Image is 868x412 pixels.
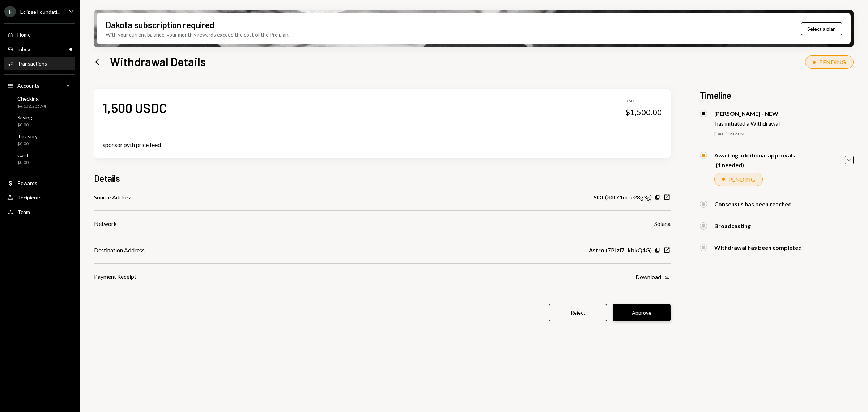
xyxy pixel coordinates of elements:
div: sponsor pyth price feed [103,140,662,149]
a: Savings$0.00 [4,112,75,130]
div: [PERSON_NAME] - NEW [714,110,780,117]
div: Cards [17,152,31,158]
h3: Details [94,172,120,184]
a: Home [4,28,75,41]
div: Dakota subscription required [106,19,214,31]
div: $0.00 [17,160,31,166]
h3: Timeline [700,89,854,101]
div: Rewards [17,180,37,186]
a: Recipients [4,191,75,204]
div: Solana [654,219,671,228]
div: Recipients [17,194,42,201]
div: Awaiting additional approvals [714,152,795,159]
div: Checking [17,96,46,102]
button: Reject [549,304,607,321]
div: Source Address [94,193,133,202]
a: Treasury$0.00 [4,131,75,148]
a: Team [4,205,75,218]
b: Astrol [589,246,606,255]
button: Download [635,273,671,281]
div: 1,500 USDC [103,100,167,116]
div: With your current balance, your monthly rewards exceed the cost of the Pro plan. [106,31,289,38]
div: E [4,6,16,17]
div: Network [94,219,117,228]
a: Cards$0.00 [4,150,75,167]
div: Inbox [17,46,30,52]
div: $4,632,285.94 [17,103,46,109]
button: Select a plan [801,22,842,35]
a: Checking$4,632,285.94 [4,93,75,111]
div: $0.00 [17,122,35,128]
div: Payment Receipt [94,272,136,281]
div: PENDING [728,176,755,183]
div: Home [17,31,31,38]
div: Consensus has been reached [714,201,792,207]
div: Destination Address [94,246,145,255]
button: Approve [613,304,671,321]
div: [DATE] 9:12 PM [714,131,854,137]
div: Treasury [17,133,38,139]
div: Accounts [17,83,39,89]
div: Transactions [17,60,47,67]
b: SOL [593,193,605,202]
div: Broadcasting [714,222,751,229]
div: Team [17,209,30,215]
a: Transactions [4,57,75,70]
div: Savings [17,114,35,121]
div: (1 needed) [716,161,795,168]
div: Withdrawal has been completed [714,244,802,251]
div: $1,500.00 [625,107,662,117]
div: Download [635,273,661,280]
a: Accounts [4,79,75,92]
div: PENDING [819,59,846,66]
h1: Withdrawal Details [110,54,206,69]
a: Rewards [4,176,75,189]
a: Inbox [4,42,75,55]
div: Eclipse Foundati... [20,9,60,15]
div: $0.00 [17,141,38,147]
div: has initiated a Withdrawal [715,120,780,127]
div: USD [625,98,662,104]
div: ( 7PJzi7...kbkQ4G ) [589,246,652,255]
div: ( 3XLY1m...e28g3g ) [593,193,652,202]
